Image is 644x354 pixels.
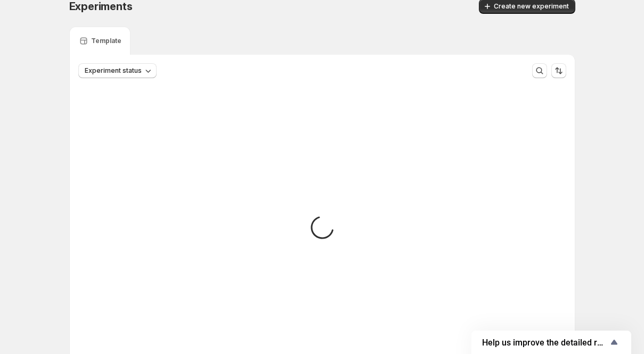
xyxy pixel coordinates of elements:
[494,2,569,11] span: Create new experiment
[85,66,142,75] span: Experiment status
[78,63,157,78] button: Experiment status
[482,338,608,348] span: Help us improve the detailed report for A/B campaigns
[482,336,621,349] button: Show survey - Help us improve the detailed report for A/B campaigns
[91,37,121,45] p: Template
